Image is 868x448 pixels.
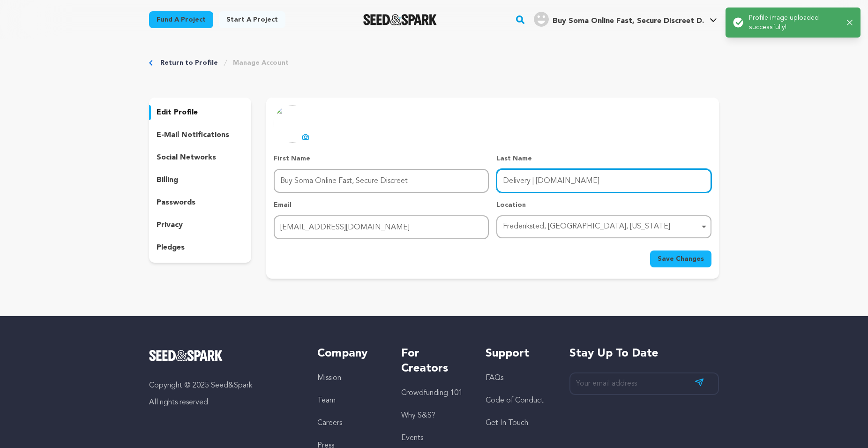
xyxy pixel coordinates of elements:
a: Fund a project [149,11,213,28]
a: Mission [317,374,341,382]
button: e-mail notifications [149,128,251,143]
a: Code of Conduct [486,397,544,404]
button: Save Changes [650,251,711,267]
p: social networks [157,152,216,163]
button: pledges [149,240,251,255]
h5: Company [317,346,382,361]
a: Team [317,397,336,404]
div: Breadcrumb [149,58,719,68]
button: billing [149,173,251,188]
p: First Name [274,154,489,163]
p: e-mail notifications [157,129,229,141]
h5: Support [486,346,551,361]
h5: Stay up to date [569,346,719,361]
a: Buy Soma Online Fast, Secure Discreet D.'s Profile [532,10,719,27]
input: Your email address [569,372,719,395]
a: Seed&Spark Homepage [149,350,299,361]
h5: For Creators [401,346,466,376]
a: Seed&Spark Homepage [363,14,437,25]
p: Email [274,200,489,210]
img: Seed&Spark Logo Dark Mode [363,14,437,25]
a: Get In Touch [486,419,528,427]
a: Careers [317,419,342,427]
button: social networks [149,150,251,165]
a: Return to Profile [160,58,218,68]
img: Seed&Spark Logo [149,350,223,361]
span: Buy Soma Online Fast, Secure Discreet D. [553,17,704,25]
a: Why S&S? [401,412,435,419]
a: Manage Account [233,58,289,68]
div: Buy Soma Online Fast, Secure Discreet D.'s Profile [534,12,704,27]
a: FAQs [486,374,503,382]
button: edit profile [149,105,251,120]
span: Save Changes [658,254,704,264]
div: Frederiksted, [GEOGRAPHIC_DATA], [US_STATE] [503,220,699,234]
p: Last Name [496,154,711,163]
p: privacy [157,220,183,231]
input: Email [274,215,489,239]
a: Start a project [219,11,285,28]
p: Copyright © 2025 Seed&Spark [149,380,299,391]
button: privacy [149,218,251,233]
span: Buy Soma Online Fast, Secure Discreet D.'s Profile [532,10,719,30]
p: pledges [157,242,185,253]
button: passwords [149,195,251,210]
input: First Name [274,169,489,193]
p: Location [496,200,711,210]
a: Crowdfunding 101 [401,389,463,397]
p: passwords [157,197,195,208]
p: All rights reserved [149,397,299,408]
input: Last Name [496,169,711,193]
p: Profile image uploaded successfully! [749,13,839,32]
p: edit profile [157,107,198,118]
p: billing [157,175,178,186]
a: Events [401,434,423,442]
img: user.png [534,12,549,27]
